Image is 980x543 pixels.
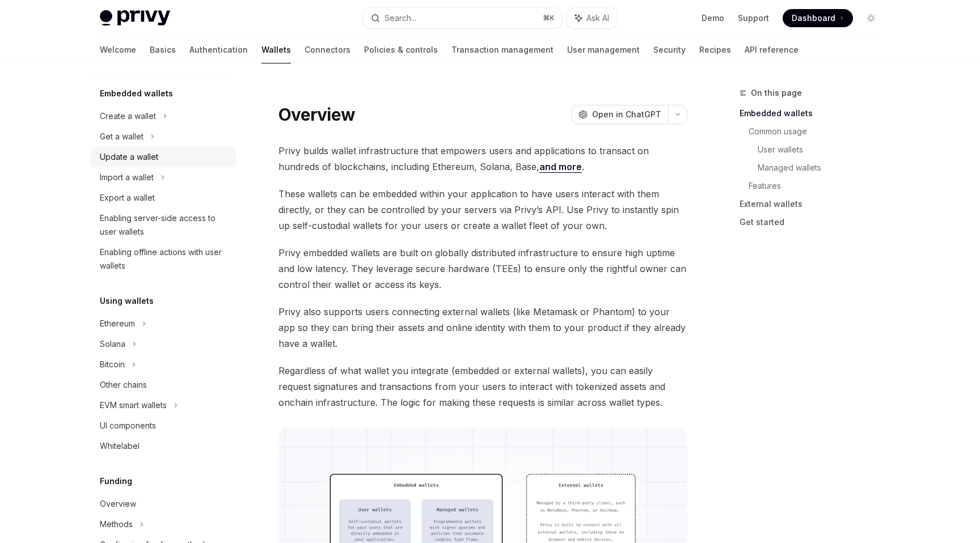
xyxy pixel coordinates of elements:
a: Update a wallet [91,147,236,167]
div: EVM smart wallets [100,398,167,412]
a: Overview [91,494,236,514]
div: Methods [100,517,133,531]
a: Recipes [699,36,731,63]
h5: Using wallets [100,294,154,308]
span: These wallets can be embedded within your application to have users interact with them directly, ... [278,186,687,234]
a: Basics [150,36,176,63]
a: Other chains [91,375,236,395]
div: Whitelabel [100,439,140,453]
span: ⌘ K [543,14,555,23]
h1: Overview [278,104,355,125]
a: Managed wallets [758,159,889,177]
span: Open in ChatGPT [592,109,661,120]
div: Import a wallet [100,171,154,184]
a: Features [749,177,889,195]
div: Update a wallet [100,150,158,164]
a: Welcome [100,36,136,63]
button: Ask AI [567,8,617,28]
div: Other chains [100,378,147,392]
span: Ask AI [586,12,609,24]
span: Dashboard [792,12,835,24]
a: Enabling server-side access to user wallets [91,208,236,242]
a: User management [567,36,640,63]
a: and more [539,161,582,173]
a: User wallets [758,141,889,159]
div: Ethereum [100,317,135,330]
a: External wallets [740,195,889,213]
span: On this page [751,86,802,100]
a: Get started [740,213,889,231]
span: Privy embedded wallets are built on globally distributed infrastructure to ensure high uptime and... [278,245,687,292]
div: Search... [385,11,416,25]
img: light logo [100,10,170,26]
div: Enabling server-side access to user wallets [100,211,229,239]
span: Privy also supports users connecting external wallets (like Metamask or Phantom) to your app so t... [278,304,687,351]
button: Search...⌘K [363,8,561,28]
button: Toggle dark mode [862,9,880,27]
a: Dashboard [783,9,853,27]
a: Transaction management [451,36,554,63]
h5: Embedded wallets [100,87,173,100]
a: Wallets [261,36,291,63]
div: Overview [100,497,136,511]
div: Get a wallet [100,130,143,143]
div: Create a wallet [100,109,156,123]
a: Policies & controls [364,36,438,63]
a: Connectors [305,36,350,63]
div: Export a wallet [100,191,155,205]
a: Security [653,36,686,63]
a: Enabling offline actions with user wallets [91,242,236,276]
a: API reference [745,36,799,63]
div: Solana [100,337,125,351]
h5: Funding [100,474,132,488]
span: Regardless of what wallet you integrate (embedded or external wallets), you can easily request si... [278,363,687,410]
div: Enabling offline actions with user wallets [100,245,229,273]
div: Bitcoin [100,358,125,371]
a: Authentication [189,36,248,63]
button: Open in ChatGPT [571,105,668,124]
a: Demo [702,12,724,24]
a: Whitelabel [91,436,236,456]
span: Privy builds wallet infrastructure that empowers users and applications to transact on hundreds o... [278,143,687,175]
a: Support [738,12,769,24]
a: Common usage [749,122,889,141]
a: Export a wallet [91,188,236,208]
a: Embedded wallets [740,104,889,122]
a: UI components [91,415,236,436]
div: UI components [100,419,156,432]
